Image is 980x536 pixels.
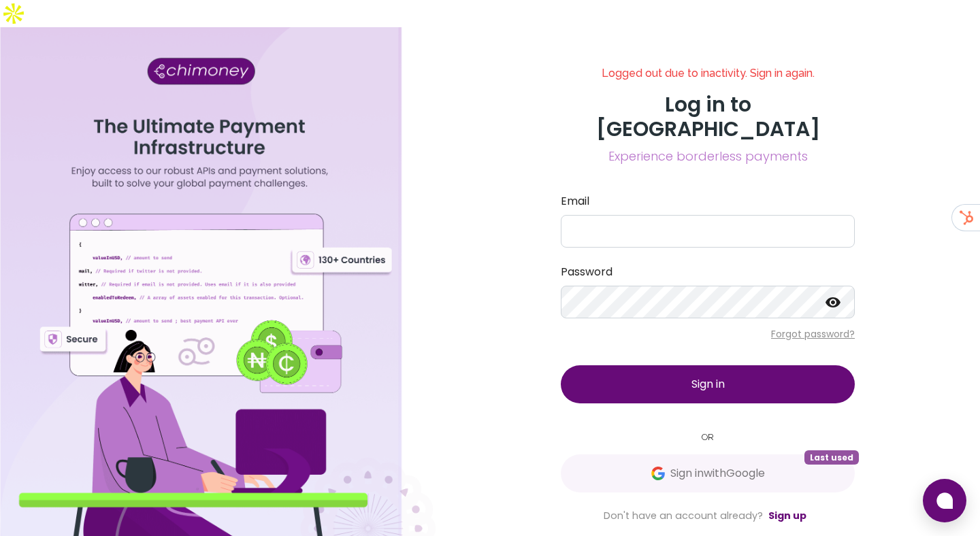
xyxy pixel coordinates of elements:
span: Last used [804,450,859,464]
a: Sign up [768,509,806,522]
span: Sign in with Google [670,465,765,482]
h3: Log in to [GEOGRAPHIC_DATA] [561,93,855,141]
label: Password [561,264,855,280]
button: Sign in [561,365,855,403]
button: GoogleSign inwithGoogleLast used [561,454,855,492]
img: Google [651,467,665,480]
small: OR [561,431,855,443]
button: Open chat window [923,479,966,522]
p: Forgot password? [561,327,855,341]
h6: Logged out due to inactivity. Sign in again. [561,67,855,93]
span: Don't have an account already? [604,509,763,522]
label: Email [561,193,855,210]
span: Sign in [691,376,725,392]
span: Experience borderless payments [561,147,855,166]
